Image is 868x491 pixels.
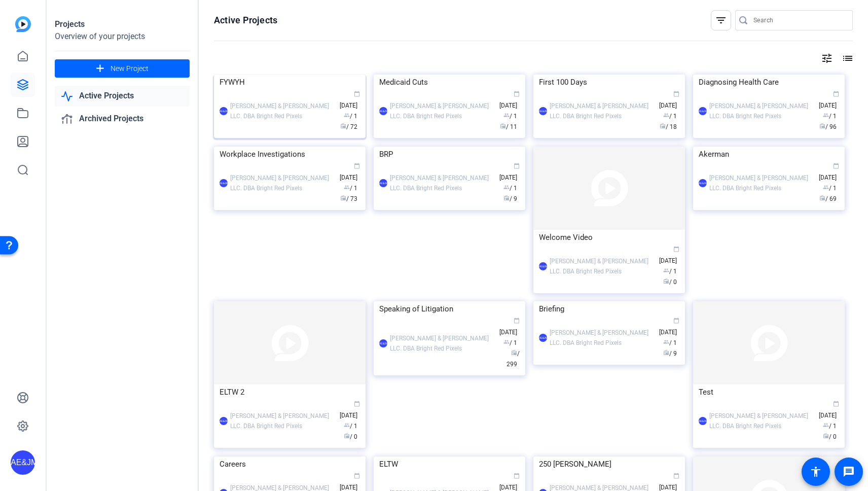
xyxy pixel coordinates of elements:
span: radio [819,195,825,201]
div: ELTW 2 [220,384,360,400]
div: AE&JMLDBRP [379,179,387,187]
div: [PERSON_NAME] & [PERSON_NAME] LLC. DBA Bright Red Pixels [390,173,494,193]
mat-icon: list [841,52,853,64]
span: / 1 [823,113,837,120]
span: radio [819,123,825,129]
span: / 1 [663,268,677,275]
span: / 11 [500,123,517,130]
div: BRP [379,147,520,162]
span: radio [660,123,666,129]
span: [DATE] [499,163,520,181]
span: calendar_today [833,91,839,97]
span: calendar_today [514,163,520,169]
span: / 0 [823,433,837,440]
span: / 96 [819,123,837,130]
span: [DATE] [659,247,679,264]
div: AE&JMLDBRP [220,179,228,187]
mat-icon: accessibility [810,466,822,478]
span: / 1 [503,185,517,192]
span: group [344,184,350,190]
div: AE&JMLDBRP [379,107,387,115]
span: / 1 [344,423,357,430]
div: 250 [PERSON_NAME] [539,457,679,472]
mat-icon: filter_list [715,14,727,26]
mat-icon: add [94,62,106,75]
div: Medicaid Cuts [379,75,520,90]
span: / 69 [819,195,837,202]
span: radio [511,349,517,356]
div: [PERSON_NAME] & [PERSON_NAME] LLC. DBA Bright Red Pixels [390,101,494,121]
span: radio [340,195,346,201]
span: calendar_today [833,401,839,407]
span: / 9 [503,195,517,202]
span: radio [663,278,669,284]
span: / 1 [503,339,517,346]
input: Search [753,14,845,26]
div: [PERSON_NAME] & [PERSON_NAME] LLC. DBA Bright Red Pixels [230,101,335,121]
div: [PERSON_NAME] & [PERSON_NAME] LLC. DBA Bright Red Pixels [230,173,335,193]
span: group [503,339,510,345]
div: Projects [55,18,190,30]
div: AE&JMLDBRP [539,262,547,270]
span: group [823,112,829,118]
img: blue-gradient.svg [15,16,31,32]
h1: Active Projects [214,14,277,26]
span: group [344,422,350,428]
span: [DATE] [340,163,360,181]
div: Test [699,384,839,400]
span: / 0 [344,433,357,440]
div: [PERSON_NAME] & [PERSON_NAME] LLC. DBA Bright Red Pixels [550,328,654,348]
span: calendar_today [354,91,360,97]
span: radio [344,433,350,439]
div: AE&JMLDBRP [11,450,35,475]
div: Overview of your projects [55,30,190,43]
div: AE&JMLDBRP [699,417,707,425]
div: AE&JMLDBRP [220,107,228,115]
div: Briefing [539,301,679,317]
div: Speaking of Litigation [379,301,520,317]
span: calendar_today [673,246,679,252]
div: Akerman [699,147,839,162]
a: Active Projects [55,86,190,107]
div: First 100 Days [539,75,679,90]
span: group [823,422,829,428]
div: AE&JMLDBRP [699,179,707,187]
div: FYWYH [220,75,360,90]
span: / 1 [344,113,357,120]
span: / 9 [663,350,677,357]
span: radio [340,123,346,129]
span: [DATE] [819,163,839,181]
div: [PERSON_NAME] & [PERSON_NAME] LLC. DBA Bright Red Pixels [709,173,814,193]
div: ELTW [379,457,520,472]
span: / 1 [344,185,357,192]
span: calendar_today [673,473,679,479]
span: group [344,112,350,118]
div: AE&JMLDBRP [539,107,547,115]
span: / 1 [503,113,517,120]
span: / 0 [663,278,677,286]
div: AE&JMLDBRP [699,107,707,115]
div: [PERSON_NAME] & [PERSON_NAME] LLC. DBA Bright Red Pixels [709,411,814,431]
span: calendar_today [673,318,679,324]
span: / 73 [340,195,357,202]
div: Careers [220,457,360,472]
div: Diagnosing Health Care [699,75,839,90]
span: calendar_today [673,91,679,97]
span: group [663,339,669,345]
div: [PERSON_NAME] & [PERSON_NAME] LLC. DBA Bright Red Pixels [230,411,335,431]
span: calendar_today [514,473,520,479]
span: group [503,112,510,118]
button: New Project [55,59,190,78]
div: [PERSON_NAME] & [PERSON_NAME] LLC. DBA Bright Red Pixels [550,101,654,121]
mat-icon: message [843,466,855,478]
span: calendar_today [514,91,520,97]
div: [PERSON_NAME] & [PERSON_NAME] LLC. DBA Bright Red Pixels [709,101,814,121]
span: New Project [111,63,149,74]
div: Welcome Video [539,230,679,245]
span: radio [663,349,669,356]
span: calendar_today [354,163,360,169]
span: / 1 [663,339,677,346]
a: Archived Projects [55,109,190,129]
span: / 1 [823,185,837,192]
span: radio [823,433,829,439]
